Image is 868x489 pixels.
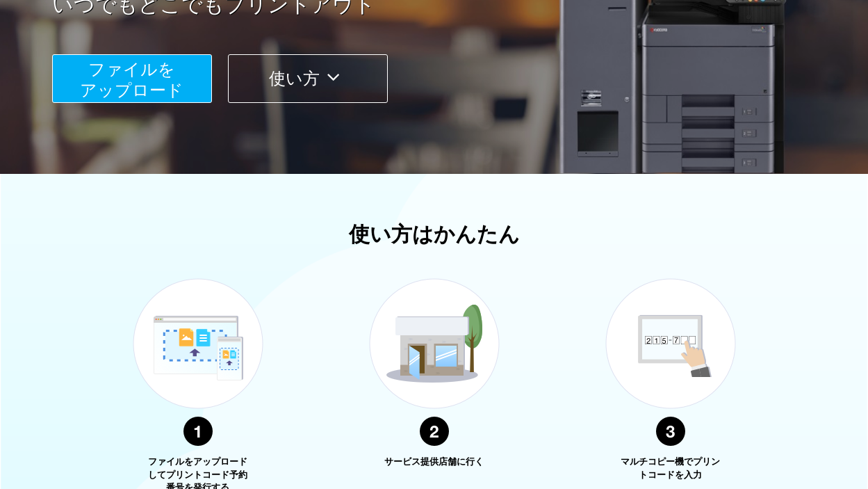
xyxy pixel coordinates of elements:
p: サービス提供店舗に行く [382,456,486,469]
button: 使い方 [228,54,388,103]
p: マルチコピー機でプリントコードを入力 [619,456,723,481]
span: ファイルを ​​アップロード [80,60,183,99]
button: ファイルを​​アップロード [52,54,212,103]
